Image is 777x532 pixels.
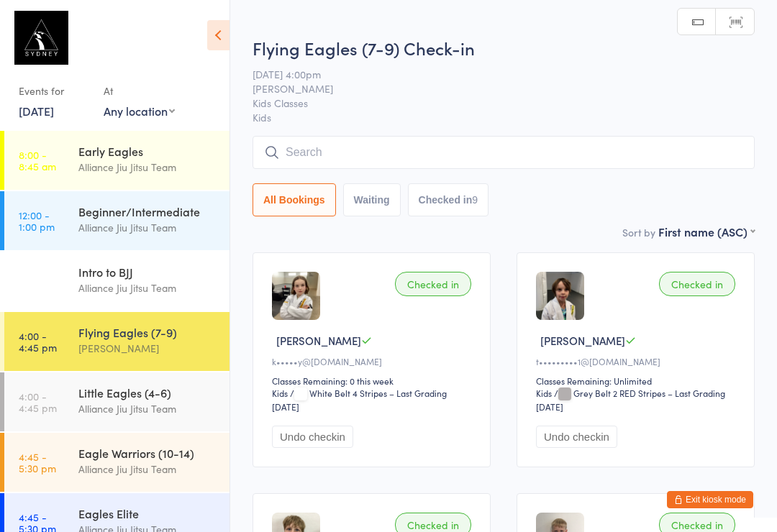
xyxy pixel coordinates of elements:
[19,149,56,172] time: 8:00 - 8:45 am
[4,433,230,492] a: 4:45 -5:30 pmEagle Warriors (10-14)Alliance Jiu Jitsu Team
[19,79,89,103] div: Events for
[540,333,625,348] span: [PERSON_NAME]
[408,183,489,216] button: Checked in9
[78,445,217,461] div: Eagle Warriors (10-14)
[104,103,175,119] div: Any location
[536,426,617,448] button: Undo checkin
[4,252,230,311] a: 12:00 -12:45 pmIntro to BJJAlliance Jiu Jitsu Team
[4,131,230,190] a: 8:00 -8:45 amEarly EaglesAlliance Jiu Jitsu Team
[253,96,732,110] span: Kids Classes
[78,461,217,477] div: Alliance Jiu Jitsu Team
[104,79,175,103] div: At
[536,387,725,413] span: / Grey Belt 2 RED Stripes – Last Grading [DATE]
[14,11,68,65] img: Alliance Sydney
[272,387,447,413] span: / White Belt 4 Stripes – Last Grading [DATE]
[4,191,230,250] a: 12:00 -1:00 pmBeginner/IntermediateAlliance Jiu Jitsu Team
[253,110,755,124] span: Kids
[536,375,740,387] div: Classes Remaining: Unlimited
[272,426,353,448] button: Undo checkin
[536,387,552,399] div: Kids
[78,219,217,236] div: Alliance Jiu Jitsu Team
[343,183,401,216] button: Waiting
[253,67,732,81] span: [DATE] 4:00pm
[667,491,753,508] button: Exit kiosk mode
[19,390,57,413] time: 4:00 - 4:45 pm
[78,340,217,357] div: [PERSON_NAME]
[78,324,217,340] div: Flying Eagles (7-9)
[658,224,755,239] div: First name (ASC)
[19,270,60,293] time: 12:00 - 12:45 pm
[536,355,740,367] div: t•••••••••1@[DOMAIN_NAME]
[272,375,476,387] div: Classes Remaining: 0 this week
[78,280,217,296] div: Alliance Jiu Jitsu Team
[272,387,288,399] div: Kids
[622,225,655,239] label: Sort by
[472,194,478,206] div: 9
[19,103,54,119] a: [DATE]
[253,136,755,169] input: Search
[78,505,217,521] div: Eagles Elite
[19,330,57,353] time: 4:00 - 4:45 pm
[19,209,55,232] time: 12:00 - 1:00 pm
[395,272,471,296] div: Checked in
[78,203,217,219] div: Beginner/Intermediate
[78,385,217,400] div: Little Eagles (4-6)
[4,372,230,431] a: 4:00 -4:45 pmLittle Eagles (4-6)Alliance Jiu Jitsu Team
[253,81,732,96] span: [PERSON_NAME]
[253,36,755,60] h2: Flying Eagles (7-9) Check-in
[4,312,230,371] a: 4:00 -4:45 pmFlying Eagles (7-9)[PERSON_NAME]
[272,355,476,367] div: k•••••y@[DOMAIN_NAME]
[78,264,217,280] div: Intro to BJJ
[78,400,217,417] div: Alliance Jiu Jitsu Team
[659,272,735,296] div: Checked in
[276,333,361,348] span: [PERSON_NAME]
[253,183,336,216] button: All Bookings
[536,272,584,320] img: image1697437748.png
[78,143,217,159] div: Early Eagles
[19,451,56,474] time: 4:45 - 5:30 pm
[272,272,320,320] img: image1747378259.png
[78,159,217,175] div: Alliance Jiu Jitsu Team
